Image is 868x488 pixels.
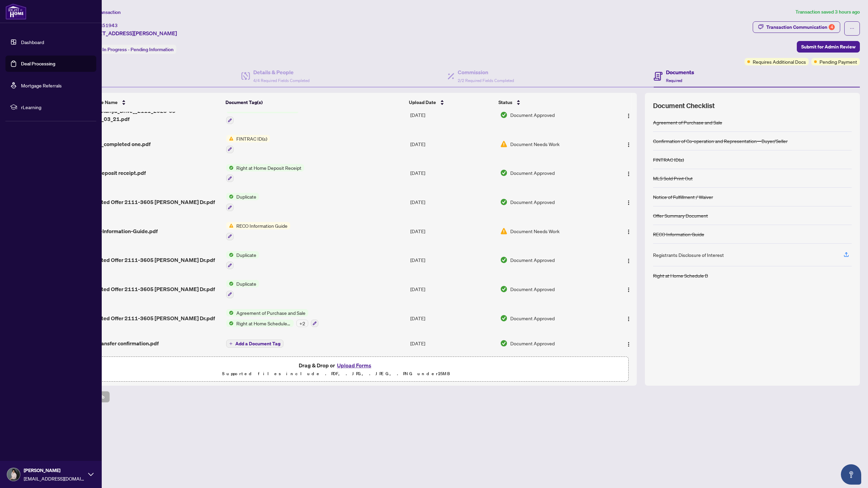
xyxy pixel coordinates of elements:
span: RAH deposit receipt.pdf [85,169,146,177]
span: Upload Date [409,99,436,106]
span: [EMAIL_ADDRESS][DOMAIN_NAME] [24,475,85,482]
img: Document Status [500,227,508,235]
span: Right at Home Schedule B [234,320,294,327]
span: Document Approved [510,198,555,206]
button: Logo [623,139,634,149]
img: Status Icon [226,135,234,142]
h4: Details & People [253,68,310,76]
span: Duplicate [234,280,259,287]
img: Document Status [500,256,508,264]
span: Accepted Offer 2111-3605 [PERSON_NAME] Dr.pdf [85,198,215,206]
button: Logo [623,226,634,237]
a: Dashboard [21,39,44,45]
img: Status Icon [226,251,234,259]
img: Profile Icon [7,468,20,481]
div: Offer Summary Document [653,212,708,219]
span: View Transaction [84,9,121,15]
img: Status Icon [226,309,234,317]
img: Status Icon [226,280,234,287]
div: 4 [829,24,835,30]
span: Requires Additional Docs [753,58,806,65]
td: [DATE] [408,187,497,217]
span: plus [229,342,233,345]
button: Upload Forms [335,361,373,370]
button: Logo [623,284,634,294]
div: Transaction Communication [766,22,835,33]
h4: Commission [458,68,514,76]
span: RECO Information Guide [234,222,290,229]
button: Status IconDuplicate [226,251,259,269]
button: Logo [623,167,634,178]
button: Status IconRight at Home Deposit Receipt [226,164,304,182]
span: 51943 [102,22,118,28]
span: Duplicate [234,193,259,200]
img: Logo [626,171,631,177]
img: Logo [626,142,631,147]
button: Logo [623,255,634,265]
span: Document Approved [510,285,555,293]
img: Status Icon [226,164,234,171]
span: Required [666,78,682,83]
span: Document Needs Work [510,227,559,235]
img: Logo [626,200,631,205]
span: 3605_Kariya_Drive__2111_2025-09-16_11_03_21.pdf [85,107,221,123]
div: FINTRAC ID(s) [653,156,684,163]
button: Status IconDuplicate [226,280,259,298]
th: (18) File Name [82,93,223,112]
td: [DATE] [408,246,497,275]
button: Logo [623,197,634,207]
h4: Documents [666,68,694,76]
td: [DATE] [408,100,497,129]
button: Submit for Admin Review [797,41,860,53]
img: Document Status [500,111,508,119]
button: Logo [623,109,634,120]
button: Add a Document Tag [226,340,283,348]
span: wire transfer confirmation.pdf [85,339,159,347]
img: Logo [626,229,631,235]
button: Transaction Communication4 [753,21,840,33]
span: Agreement of Purchase and Sale [234,309,308,317]
img: Logo [626,287,631,292]
a: Deal Processing [21,61,55,67]
img: Logo [626,258,631,264]
div: + 2 [296,320,308,327]
span: rLearning [21,103,92,111]
span: Document Approved [510,169,555,177]
span: Accepted Offer 2111-3605 [PERSON_NAME] Dr.pdf [85,256,215,264]
div: RECO Information Guide [653,230,704,238]
td: [DATE] [408,217,497,246]
span: Right at Home Deposit Receipt [234,164,304,171]
span: Pending Payment [820,58,857,65]
article: Transaction saved 3 hours ago [795,8,860,16]
div: MLS Sold Print Out [653,175,693,182]
span: Duplicate [234,251,259,259]
img: logo [5,3,26,20]
span: Accepted Offer 2111-3605 [PERSON_NAME] Dr.pdf [85,314,215,322]
button: Status IconRECO Information Guide [226,222,290,240]
div: Confirmation of Co-operation and Representation—Buyer/Seller [653,137,788,145]
span: Drag & Drop or [299,361,373,370]
img: Document Status [500,340,508,347]
span: fintrac_completed one.pdf [85,140,151,148]
span: Document Approved [510,111,555,119]
span: Submit for Admin Review [801,41,855,52]
img: Document Status [500,169,508,177]
span: FINTRAC ID(s) [234,135,270,142]
span: Status [498,99,512,106]
button: Status IconDuplicate [226,193,259,211]
button: Logo [623,313,634,324]
td: [DATE] [408,129,497,159]
th: Document Tag(s) [223,93,406,112]
span: Document Checklist [653,101,715,110]
button: Status IconAgreement of Purchase and SaleStatus IconRight at Home Schedule B+2 [226,309,318,327]
span: [STREET_ADDRESS][PERSON_NAME] [84,29,177,37]
th: Upload Date [406,93,496,112]
img: Status Icon [226,222,234,229]
img: Logo [626,113,631,119]
img: Document Status [500,314,508,322]
span: Add a Document Tag [235,341,280,346]
td: [DATE] [408,332,497,354]
p: Supported files include .PDF, .JPG, .JPEG, .PNG under 25 MB [48,370,624,378]
span: ellipsis [850,26,854,31]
